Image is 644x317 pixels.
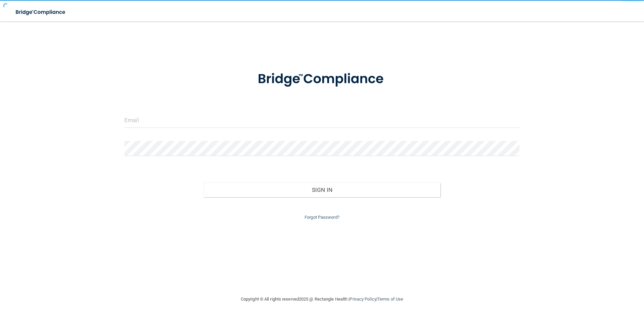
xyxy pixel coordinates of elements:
img: bridge_compliance_login_screen.278c3ca4.svg [10,5,72,19]
button: Sign In [204,182,441,197]
input: Email [124,113,520,128]
a: Forgot Password? [305,215,339,220]
a: Terms of Use [377,297,403,302]
div: Copyright © All rights reserved 2025 @ Rectangle Health | | [200,288,444,310]
a: Privacy Policy [350,297,376,302]
img: bridge_compliance_login_screen.278c3ca4.svg [244,62,400,97]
